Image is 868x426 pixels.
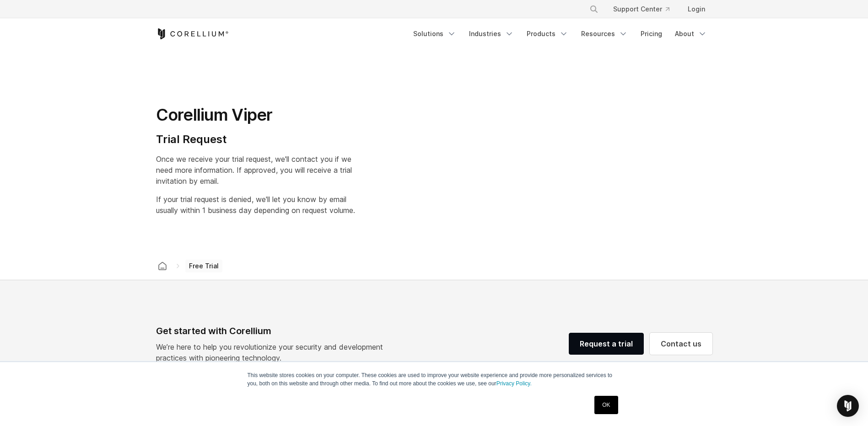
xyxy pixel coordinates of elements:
[156,105,355,125] h1: Corellium Viper
[156,154,352,186] span: Once we receive your trial request, we'll contact you if we need more information. If approved, y...
[650,333,712,355] a: Contact us
[408,26,462,42] a: Solutions
[464,26,519,42] a: Industries
[576,26,633,42] a: Resources
[156,195,355,215] span: If your trial request is denied, we'll let you know by email usually within 1 business day depend...
[521,26,574,42] a: Products
[248,371,621,388] p: This website stores cookies on your computer. These cookies are used to improve your website expe...
[837,395,859,417] div: Open Intercom Messenger
[408,26,712,42] div: Navigation Menu
[680,1,712,17] a: Login
[594,396,618,414] a: OK
[635,26,668,42] a: Pricing
[569,333,644,355] a: Request a trial
[586,1,602,17] button: Search
[185,260,222,272] span: Free Trial
[496,380,532,387] a: Privacy Policy.
[156,133,355,146] h4: Trial Request
[156,341,390,363] p: We’re here to help you revolutionize your security and development practices with pioneering tech...
[578,1,712,17] div: Navigation Menu
[156,28,229,39] a: Corellium Home
[154,260,171,272] a: Corellium home
[606,1,677,17] a: Support Center
[156,324,390,338] div: Get started with Corellium
[669,26,712,42] a: About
